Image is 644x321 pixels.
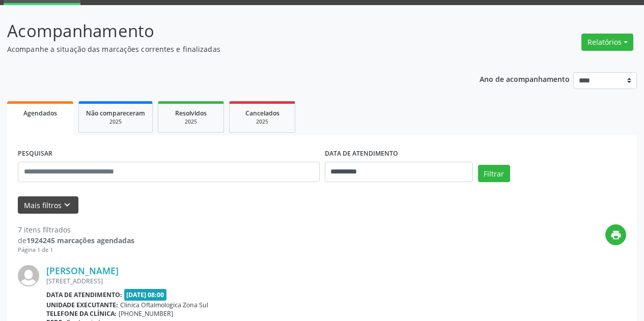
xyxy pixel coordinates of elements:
button: Relatórios [581,34,633,51]
p: Acompanhe a situação das marcações correntes e finalizadas [7,44,448,54]
p: Acompanhamento [7,18,448,44]
button: Filtrar [478,165,510,182]
label: DATA DE ATENDIMENTO [325,146,398,162]
span: Resolvidos [175,109,207,118]
a: [PERSON_NAME] [46,265,119,276]
button: Mais filtroskeyboard_arrow_down [18,196,78,214]
div: 2025 [165,118,216,126]
b: Telefone da clínica: [46,309,117,318]
span: [DATE] 08:00 [124,289,167,301]
img: img [18,265,39,286]
div: Página 1 de 1 [18,246,134,254]
span: [PHONE_NUMBER] [119,309,173,318]
b: Data de atendimento: [46,290,122,299]
i: keyboard_arrow_down [62,199,73,211]
i: print [610,229,622,241]
span: Agendados [23,109,57,118]
div: 7 itens filtrados [18,224,134,235]
span: Cancelados [245,109,279,118]
b: Unidade executante: [46,301,118,309]
div: [STREET_ADDRESS] [46,277,473,285]
p: Ano de acompanhamento [480,72,570,85]
div: 2025 [86,118,145,126]
span: Não compareceram [86,109,145,118]
button: print [605,224,626,245]
strong: 1924245 marcações agendadas [26,236,134,245]
div: de [18,235,134,246]
label: PESQUISAR [18,146,52,162]
div: 2025 [237,118,288,126]
span: Clinica Oftalmologica Zona Sul [120,301,208,309]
